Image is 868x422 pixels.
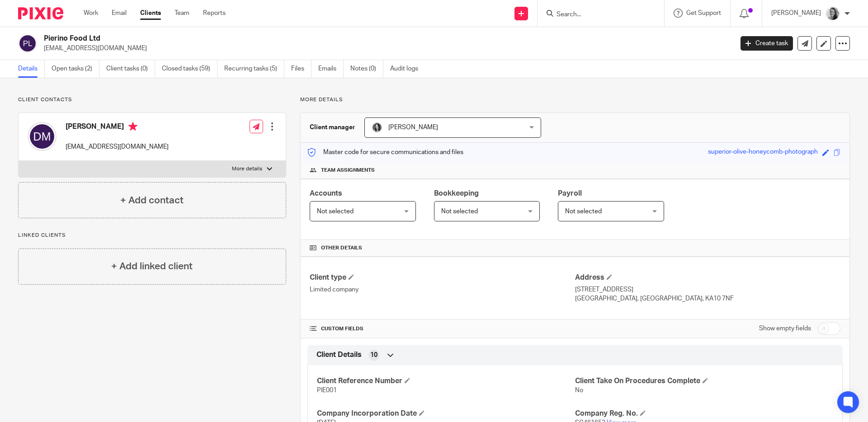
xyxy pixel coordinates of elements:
[18,34,37,53] img: svg%3E
[708,147,818,158] div: superior-olive-honeycomb-photograph
[128,122,137,131] i: Primary
[18,60,45,78] a: Details
[575,409,833,418] h4: Company Reg. No.
[203,9,226,18] a: Reports
[310,123,355,132] h3: Client manager
[112,9,127,18] a: Email
[686,10,721,16] span: Get Support
[317,387,337,394] span: PIE001
[317,208,354,215] span: Not selected
[558,190,582,197] span: Payroll
[162,60,217,78] a: Closed tasks (59)
[575,273,840,282] h4: Address
[321,167,375,174] span: Team assignments
[390,60,425,78] a: Audit logs
[826,6,840,21] img: IMG-0056.JPG
[318,60,344,78] a: Emails
[771,9,821,18] p: [PERSON_NAME]
[372,122,382,133] img: brodie%203%20small.jpg
[575,387,583,394] span: No
[44,44,727,53] p: [EMAIL_ADDRESS][DOMAIN_NAME]
[175,9,189,18] a: Team
[575,376,833,386] h4: Client Take On Procedures Complete
[575,285,840,294] p: [STREET_ADDRESS]
[310,273,575,282] h4: Client type
[66,142,169,151] p: [EMAIL_ADDRESS][DOMAIN_NAME]
[140,9,161,18] a: Clients
[741,36,793,51] a: Create task
[52,60,99,78] a: Open tasks (2)
[317,409,575,418] h4: Company Incorporation Date
[66,122,169,133] h4: [PERSON_NAME]
[28,122,57,151] img: svg%3E
[232,165,262,173] p: More details
[224,60,284,78] a: Recurring tasks (5)
[316,350,362,360] span: Client Details
[388,124,438,131] span: [PERSON_NAME]
[84,9,98,18] a: Work
[18,96,286,103] p: Client contacts
[310,190,342,197] span: Accounts
[120,193,184,207] h4: + Add contact
[307,148,463,157] p: Master code for secure communications and files
[317,376,575,386] h4: Client Reference Number
[106,60,155,78] a: Client tasks (0)
[300,96,850,103] p: More details
[44,34,590,43] h2: Pierino Food Ltd
[434,190,479,197] span: Bookkeeping
[441,208,478,215] span: Not selected
[310,285,575,294] p: Limited company
[565,208,602,215] span: Not selected
[575,294,840,303] p: [GEOGRAPHIC_DATA], [GEOGRAPHIC_DATA], KA10 7NF
[370,351,377,360] span: 10
[291,60,311,78] a: Files
[18,7,63,19] img: Pixie
[310,325,575,333] h4: CUSTOM FIELDS
[759,324,811,333] label: Show empty fields
[350,60,383,78] a: Notes (0)
[18,232,286,239] p: Linked clients
[321,244,362,252] span: Other details
[111,259,193,273] h4: + Add linked client
[556,11,637,19] input: Search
